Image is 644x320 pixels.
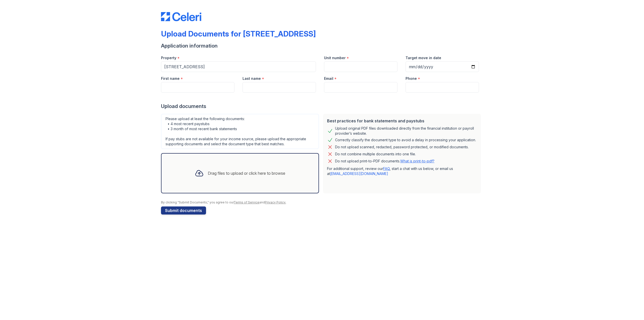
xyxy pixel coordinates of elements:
div: Best practices for bank statements and paystubs [327,118,477,124]
label: Last name [243,76,261,81]
div: Application information [161,42,483,49]
a: Terms of Service [234,200,259,204]
a: [EMAIL_ADDRESS][DOMAIN_NAME] [330,171,388,176]
p: For additional support, review our , start a chat with us below, or email us at [327,166,477,176]
div: Correctly classify the document type to avoid a delay in processing your application. [335,137,476,143]
div: Do not combine multiple documents into one file. [335,151,416,157]
img: CE_Logo_Blue-a8612792a0a2168367f1c8372b55b34899dd931a85d93a1a3d3e32e68fde9ad4.png [161,12,201,21]
div: Do not upload scanned, redacted, password protected, or modified documents. [335,144,469,150]
div: Upload documents [161,103,483,110]
div: Please upload at least the following documents: • 4 most recent paystubs • 3 month of most recent... [161,114,319,149]
a: FAQ [383,166,390,171]
label: First name [161,76,180,81]
div: By clicking "Submit Documents," you agree to our and [161,200,483,204]
label: Phone [406,76,417,81]
label: Unit number [324,55,346,60]
label: Email [324,76,333,81]
div: Drag files to upload or click here to browse [208,170,285,176]
div: Upload original PDF files downloaded directly from the financial institution or payroll provider’... [335,126,477,136]
p: Do not upload print-to-PDF documents. [335,159,434,164]
label: Property [161,55,176,60]
button: Submit documents [161,206,206,215]
label: Target move in date [406,55,441,60]
a: Privacy Policy. [265,200,286,204]
a: What is print-to-pdf? [400,159,434,163]
div: Upload Documents for [STREET_ADDRESS] [161,29,316,38]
